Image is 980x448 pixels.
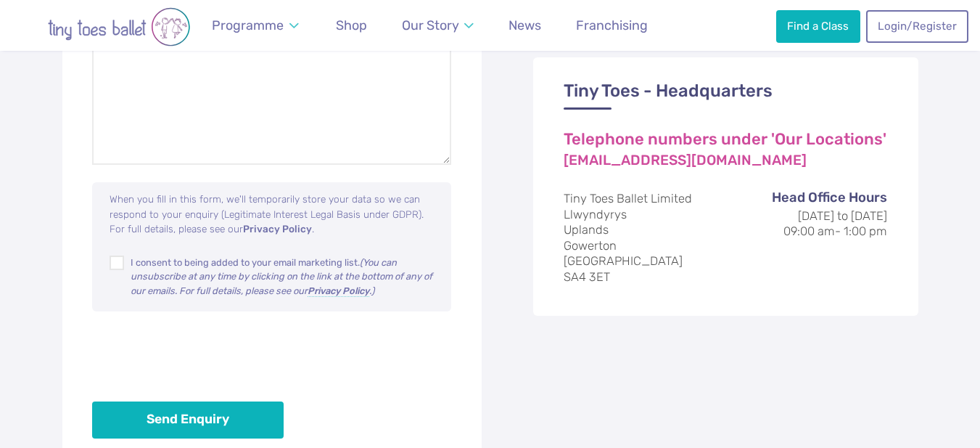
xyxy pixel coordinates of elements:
a: Login/Register [866,10,968,42]
a: Privacy Policy [308,287,369,297]
a: Franchising [569,9,654,42]
a: Programme [205,9,305,42]
span: News [508,17,541,33]
span: Shop [336,17,367,33]
a: Our Story [395,9,481,42]
p: When you fill in this form, we'll temporarily store your data so we can respond to your enquiry (... [110,192,437,236]
a: Find a Class [776,10,860,42]
h3: Tiny Toes - Headquarters [564,81,887,110]
em: (You can unsubscribe at any time by clicking on the link at the bottom of any of our emails. For ... [131,257,432,296]
span: Our Story [402,17,459,33]
dt: Head Office Hours [741,188,887,208]
dd: [DATE] to [DATE] 09:00 am- 1:00 pm [741,208,887,240]
span: Programme [212,17,284,33]
a: Telephone numbers under 'Our Locations' [564,131,886,149]
a: News [502,9,548,42]
address: Tiny Toes Ballet Limited Llwyndyrys Uplands Gowerton [GEOGRAPHIC_DATA] SA4 3ET [564,191,887,285]
p: I consent to being added to your email marketing list. [131,256,437,298]
a: Privacy Policy [243,224,312,236]
a: Shop [329,9,374,42]
span: Franchising [576,17,648,33]
img: tiny toes ballet [17,7,221,46]
iframe: reCAPTCHA [92,328,313,385]
button: Send Enquiry [92,402,284,439]
a: [EMAIL_ADDRESS][DOMAIN_NAME] [564,153,807,168]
